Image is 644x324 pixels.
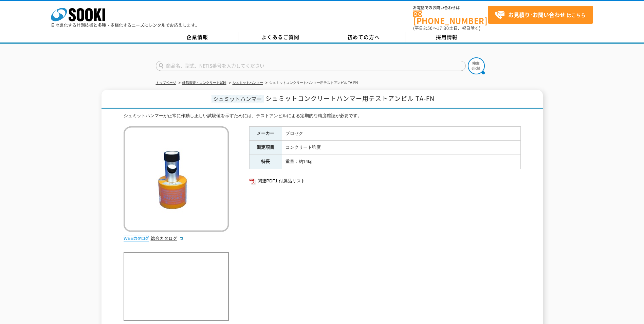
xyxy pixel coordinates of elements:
li: シュミットコンクリートハンマー用テストアンビル TA-FN [264,79,358,87]
span: シュミットコンクリートハンマー用テストアンビル TA-FN [265,94,435,103]
span: 初めての方へ [347,33,380,41]
span: シュミットハンマー [211,95,264,103]
a: [PHONE_NUMBER] [413,11,488,24]
span: 8:50 [423,25,433,31]
img: シュミットコンクリートハンマー用テストアンビル TA-FN [124,126,229,232]
a: シュミットハンマー [233,81,263,85]
td: コンクリート強度 [282,141,520,155]
p: 日々進化する計測技術と多種・多様化するニーズにレンタルでお応えします。 [51,23,200,27]
strong: お見積り･お問い合わせ [508,11,565,19]
a: 関連PDF1 付属品リスト [249,177,521,185]
a: 総合カタログ [151,236,184,241]
img: webカタログ [124,235,149,242]
div: シュミットハンマーが正常に作動し正しい試験値を示すためには、テストアンビルによる定期的な精度確認が必要です。 [124,112,521,120]
td: プロセク [282,126,520,141]
span: お電話でのお問い合わせは [413,6,488,10]
a: 企業情報 [156,32,239,42]
span: (平日 ～ 土日、祝日除く) [413,25,480,31]
th: メーカー [249,126,282,141]
input: 商品名、型式、NETIS番号を入力してください [156,61,466,71]
span: 17:30 [437,25,449,31]
span: はこちら [495,10,586,20]
a: よくあるご質問 [239,32,322,42]
a: トップページ [156,81,176,85]
img: btn_search.png [468,57,485,74]
a: 鉄筋探査・コンクリート試験 [182,81,226,85]
a: 採用情報 [405,32,489,42]
th: 測定項目 [249,141,282,155]
td: 重量：約14kg [282,155,520,169]
th: 特長 [249,155,282,169]
a: お見積り･お問い合わせはこちら [488,6,593,24]
a: 初めての方へ [322,32,405,42]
